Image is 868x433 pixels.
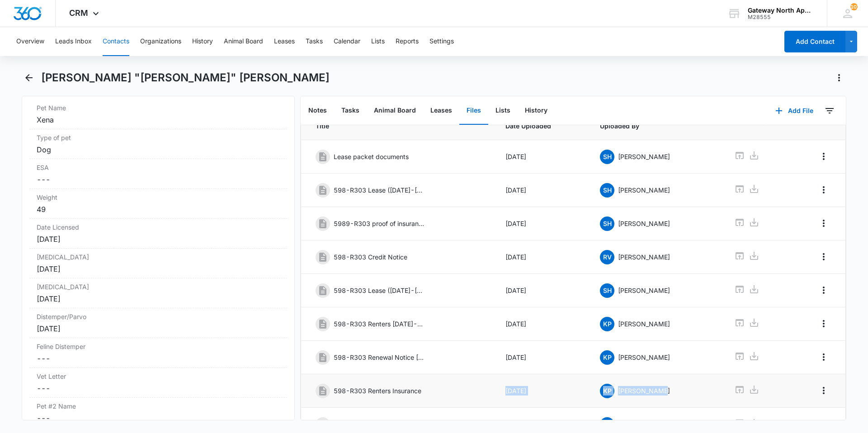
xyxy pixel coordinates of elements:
span: CRM [69,8,88,18]
td: [DATE] [495,207,590,240]
p: 598-R303 Lease ([DATE]-[DATE]) [334,185,424,195]
div: [DATE] [37,323,280,334]
div: [DATE] [37,293,280,304]
span: KP [600,350,614,365]
div: [DATE] [37,264,280,274]
button: Reports [396,27,419,56]
div: ESA--- [29,159,287,189]
p: 598-R303 Renters Insurance [334,386,421,395]
button: Tasks [306,27,323,56]
button: Calendar [334,27,360,56]
button: Settings [429,27,454,56]
p: [PERSON_NAME] [618,419,670,429]
label: Feline Distemper [37,342,280,351]
td: [DATE] [495,240,590,274]
div: 49 [37,204,280,215]
p: [PERSON_NAME] [618,219,670,228]
div: Date Licensed[DATE] [29,219,287,249]
p: [PERSON_NAME] [618,185,670,195]
div: Feline Distemper--- [29,338,287,368]
div: account name [748,7,814,14]
button: Add File [766,100,822,122]
p: Lease packet documents [334,152,409,161]
p: [PERSON_NAME] [618,386,670,395]
label: Distemper/Parvo [37,312,280,321]
td: [DATE] [495,341,590,374]
span: 102 [850,3,858,10]
button: History [518,97,555,125]
button: Overflow Menu [816,417,831,431]
p: [PERSON_NAME] [618,252,670,262]
div: account id [748,14,814,20]
div: Pet #2 Name--- [29,398,287,428]
button: Organizations [140,27,181,56]
td: [DATE] [495,374,590,408]
td: [DATE] [495,274,590,307]
div: Xena [37,114,280,125]
button: Overflow Menu [816,249,831,264]
div: [DATE] [37,234,280,245]
div: notifications count [850,3,858,10]
td: [DATE] [495,307,590,341]
span: Uploaded By [600,121,712,131]
label: ESA [37,163,280,172]
button: Overflow Menu [816,316,831,331]
button: Leases [423,97,459,125]
button: Lists [371,27,385,56]
button: Leases [274,27,295,56]
h1: [PERSON_NAME] "[PERSON_NAME]" [PERSON_NAME] [41,71,330,85]
p: 598-R303 Renewal Notice [DATE] [334,353,424,362]
div: Pet NameXena [29,99,287,129]
p: 5989-R303 proof of insurance ([DATE]-[DATE]) [334,219,424,228]
td: [DATE] [495,140,590,174]
label: [MEDICAL_DATA] [37,252,280,262]
button: Back [22,71,36,85]
p: 598-R303 Credit Notice [334,252,407,262]
p: [PERSON_NAME] [618,152,670,161]
span: SH [600,216,614,231]
p: 598-R303 Renters [DATE]-[DATE] [334,319,424,329]
button: Overflow Menu [816,283,831,297]
p: [PERSON_NAME] [618,286,670,295]
span: KP [600,417,614,432]
dd: --- [37,383,280,394]
td: [DATE] [495,174,590,207]
dd: --- [37,174,280,185]
button: History [192,27,213,56]
button: Lists [488,97,518,125]
button: Animal Board [367,97,423,125]
button: Overflow Menu [816,149,831,164]
div: Dog [37,144,280,155]
div: Distemper/Parvo[DATE] [29,308,287,338]
p: [PERSON_NAME] [618,353,670,362]
span: KP [600,317,614,331]
button: Filters [822,104,837,118]
span: SH [600,283,614,298]
button: Add Contact [784,31,845,52]
div: Weight49 [29,189,287,219]
span: SH [600,183,614,198]
button: Overflow Menu [816,350,831,364]
span: Title [316,121,484,131]
span: Date Uploaded [505,121,579,131]
button: Leads Inbox [55,27,92,56]
button: Contacts [103,27,129,56]
dd: --- [37,413,280,424]
p: 598-R303 Lease ([DATE]-[DATE]) [334,286,424,295]
label: Vet Letter [37,372,280,381]
button: Actions [832,71,846,85]
div: [MEDICAL_DATA][DATE] [29,278,287,308]
button: Notes [301,97,334,125]
button: Overflow Menu [816,383,831,398]
button: Tasks [334,97,367,125]
label: Weight [37,193,280,202]
label: Date Licensed [37,222,280,232]
button: Animal Board [224,27,263,56]
button: Overview [16,27,44,56]
label: Pet #2 Name [37,401,280,411]
label: Pet Name [37,103,280,113]
dd: --- [37,353,280,364]
span: SH [600,150,614,164]
p: 598-R303 Credit Notice [334,419,407,429]
p: [PERSON_NAME] [618,319,670,329]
